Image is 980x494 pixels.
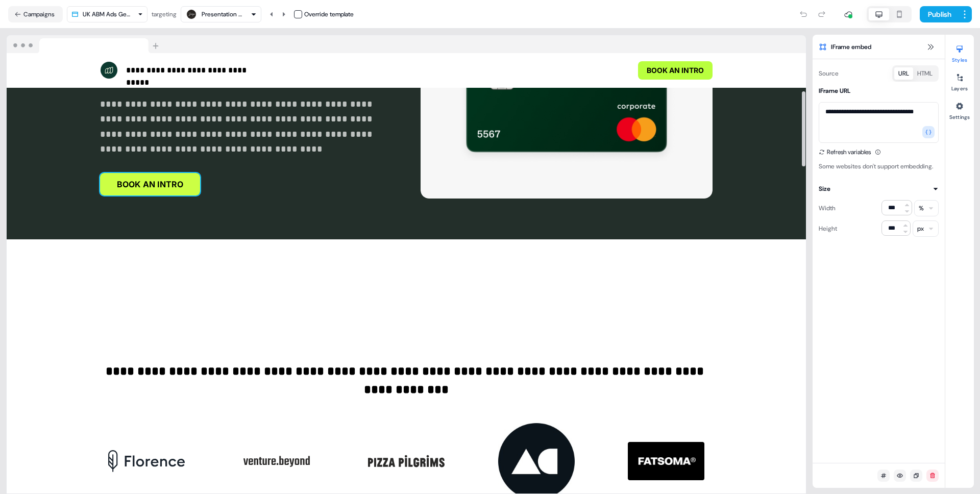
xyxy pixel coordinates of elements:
[819,161,939,171] div: Some websites don't support embedding.
[945,41,974,63] button: Styles
[945,98,974,120] button: Settings
[917,224,924,234] div: px
[819,184,939,194] button: Size
[819,65,839,82] div: Source
[181,6,261,22] button: Presentation Design Services Ltd
[919,203,924,213] div: %
[152,9,177,19] div: targeting
[100,173,200,195] button: BOOK AN INTRO
[638,61,713,80] button: BOOK AN INTRO
[7,35,163,54] img: Browser topbar
[831,42,871,52] span: IFrame embed
[410,61,713,80] div: BOOK AN INTRO
[304,9,354,19] div: Override template
[819,147,871,157] button: Refresh variables
[8,6,63,22] button: Campaigns
[83,9,133,19] div: UK ABM Ads Generic
[945,69,974,92] button: Layers
[819,86,850,96] div: IFrame URL
[819,200,836,216] div: Width
[819,184,830,194] div: Size
[913,67,937,80] button: HTML
[100,173,392,195] div: BOOK AN INTRO
[894,67,913,80] button: URL
[819,86,939,96] button: IFrame URL
[819,220,837,237] div: Height
[920,6,958,22] button: Publish
[202,9,242,19] div: Presentation Design Services Ltd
